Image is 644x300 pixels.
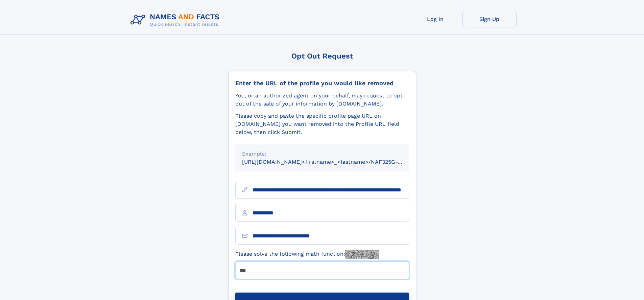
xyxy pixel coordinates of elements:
[242,159,422,165] small: [URL][DOMAIN_NAME]<firstname>_<lastname>/NAF325G-xxxxxxxx
[242,150,402,158] div: Example:
[128,11,225,29] img: Logo Names and Facts
[235,79,409,87] div: Enter the URL of the profile you would like removed
[408,11,462,27] a: Log In
[235,92,409,108] div: You, or an authorized agent on your behalf, may request to opt-out of the sale of your informatio...
[462,11,517,27] a: Sign Up
[228,52,416,60] div: Opt Out Request
[235,250,379,259] label: Please solve the following math function:
[235,112,409,136] div: Please copy and paste the specific profile page URL on [DOMAIN_NAME] you want removed into the Pr...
